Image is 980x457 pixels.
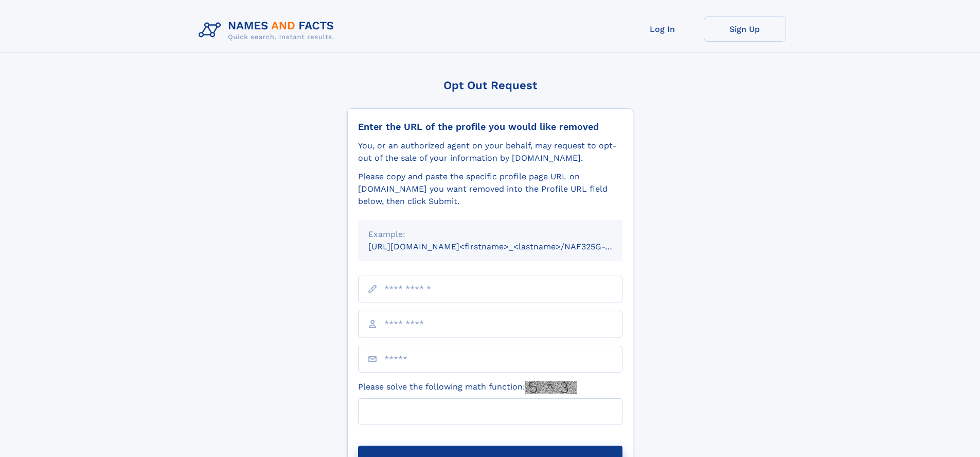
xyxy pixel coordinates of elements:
[621,16,704,42] a: Log In
[347,79,633,92] div: Opt Out Request
[358,140,622,164] div: You, or an authorized agent on your behalf, may request to opt-out of the sale of your informatio...
[704,16,786,42] a: Sign Up
[368,228,612,241] div: Example:
[358,171,622,208] div: Please copy and paste the specific profile page URL on [DOMAIN_NAME] you want removed into the Pr...
[368,242,642,251] small: [URL][DOMAIN_NAME]<firstname>_<lastname>/NAF325G-xxxxxxxx
[358,121,622,132] div: Enter the URL of the profile you would like removed
[194,16,343,44] img: Logo Names and Facts
[358,381,577,394] label: Please solve the following math function:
